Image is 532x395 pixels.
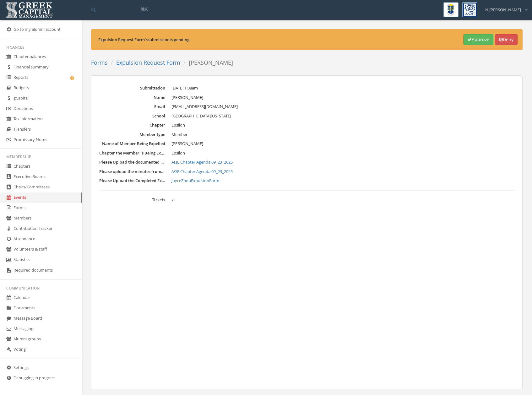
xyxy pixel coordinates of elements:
a: JoyceZhouExpulsionForm [171,178,514,184]
dd: [EMAIL_ADDRESS][DOMAIN_NAME] [171,104,514,110]
dt: Please Upload the Completed Expulsion Request Form. [99,178,165,184]
a: Forms [91,59,108,66]
a: AΩE Chapter Agenda 09_23_2025 [171,169,514,175]
dd: Member [171,132,514,138]
dt: Submitted on [99,85,165,91]
a: Expulsion Request Form [116,59,180,66]
span: N [PERSON_NAME] [485,7,521,13]
dt: Email [99,104,165,110]
span: Epsilon [171,150,185,156]
span: [DATE] 1:08am [171,85,198,91]
dt: School [99,113,165,119]
span: ⌘K [140,6,148,12]
dt: Please Upload the documented evidence on why the chapter voted to expel this member [99,159,165,165]
dd: [PERSON_NAME] [171,95,514,101]
dt: Member type [99,132,165,138]
button: Deny [495,34,518,45]
dt: Name of Member Being Expelled [99,141,165,147]
dt: Please upload the minutes from when the chapter voted to expel this member [99,169,165,175]
span: [PERSON_NAME] [171,141,203,146]
dd: x 1 [171,197,514,203]
div: N [PERSON_NAME] [481,2,527,13]
dt: Tickets [99,197,165,203]
dt: Chapter [99,122,165,128]
li: [PERSON_NAME] [180,59,233,67]
a: AΩE Chapter Agenda 09_23_2025 [171,159,514,165]
dd: Epsilon [171,122,514,128]
dt: Chapter the Member is Being Expelled From [99,150,165,156]
button: Approve [463,34,493,45]
dd: [GEOGRAPHIC_DATA][US_STATE] [171,113,514,119]
dt: Name [99,95,165,100]
div: Expulsion Request Form 's submission is pending. [98,37,464,43]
